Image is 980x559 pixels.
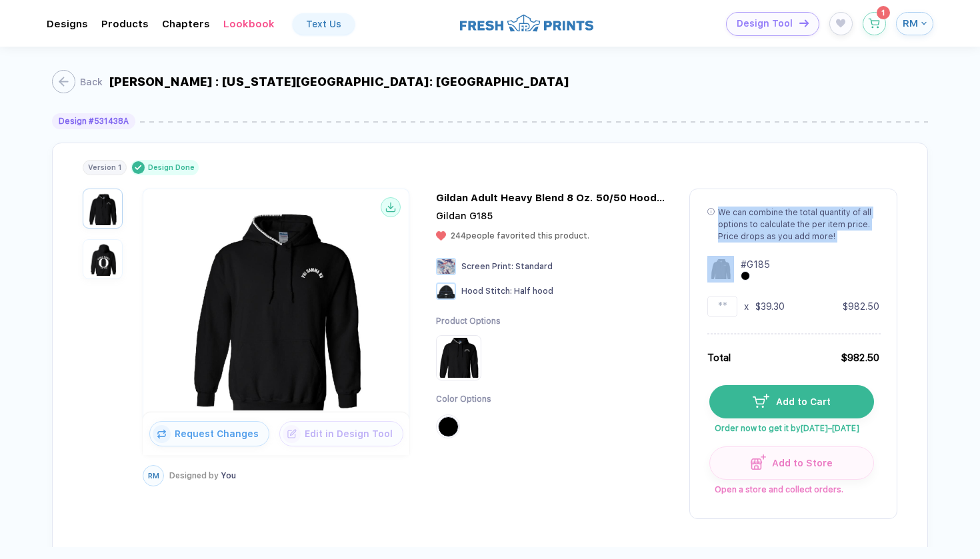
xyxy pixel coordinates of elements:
[726,12,819,36] button: Design Toolicon
[737,18,793,29] span: Design Tool
[709,446,874,480] button: iconAdd to Store
[86,243,119,276] img: 1760453444704tnmdu_nt_back.png
[744,300,749,313] div: x
[707,350,731,365] div: Total
[148,163,195,172] div: Design Done
[223,18,275,30] div: Lookbook
[709,480,873,494] span: Open a store and collect orders.
[171,428,269,439] span: Request Changes
[52,70,103,93] button: Back
[741,258,770,271] div: # G185
[461,286,512,296] span: Hood Stitch :
[799,19,809,27] img: icon
[841,350,879,365] div: $982.50
[451,231,589,241] span: 244 people favorited this product.
[718,207,879,243] div: We can combine the total quantity of all options to calculate the per item price. Price drops as ...
[47,18,88,30] div: DesignsToggle dropdown menu
[169,471,219,480] span: Designed by
[88,163,121,172] div: Version 1
[293,13,355,35] a: Text Us
[436,282,456,300] img: Hood Stitch
[755,300,785,313] div: $39.30
[162,18,210,30] div: ChaptersToggle dropdown menu chapters
[461,262,513,271] span: Screen Print :
[153,425,171,443] img: icon
[881,9,885,17] span: 1
[753,394,769,407] img: icon
[436,192,669,204] div: Gildan Adult Heavy Blend 8 Oz. 50/50 Hooded Sweatshirt
[436,258,456,275] img: Screen Print
[751,454,766,470] img: icon
[877,6,890,19] sup: 1
[896,12,933,35] button: RM
[436,316,501,327] div: Product Options
[169,471,236,480] div: You
[514,286,553,296] span: Half hood
[109,75,569,89] div: [PERSON_NAME] : [US_STATE][GEOGRAPHIC_DATA]: [GEOGRAPHIC_DATA]
[436,394,501,405] div: Color Options
[101,18,149,30] div: ProductsToggle dropdown menu
[436,211,493,221] span: Gildan G185
[843,300,879,313] div: $982.50
[439,338,479,378] img: Product Option
[460,13,593,33] img: logo
[707,256,734,282] img: Design Group Summary Cell
[80,77,103,87] div: Back
[769,396,831,407] span: Add to Cart
[766,458,833,468] span: Add to Store
[149,421,269,446] button: iconRequest Changes
[148,472,159,480] span: RM
[223,18,275,30] div: LookbookToggle dropdown menu chapters
[709,385,874,418] button: iconAdd to Cart
[515,262,553,271] span: Standard
[147,201,405,410] img: 1760453444704bwphx_nt_front.png
[143,465,164,486] button: RM
[903,17,918,29] span: RM
[306,19,341,29] div: Text Us
[59,117,129,126] div: Design # 531438A
[709,418,873,433] span: Order now to get it by [DATE]–[DATE]
[86,192,119,225] img: 1760453444704bwphx_nt_front.png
